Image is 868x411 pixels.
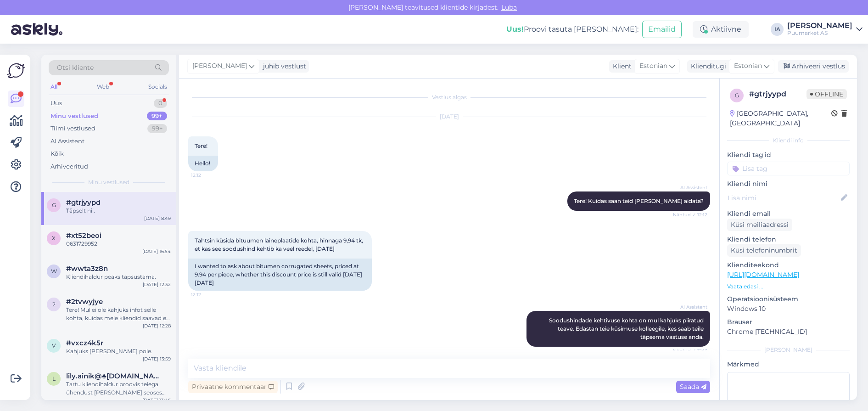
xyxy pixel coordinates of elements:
div: Klient [609,62,632,71]
div: Küsi meiliaadressi [727,219,792,231]
span: Nähtud ✓ 12:12 [673,211,707,218]
p: Kliendi nimi [727,179,850,189]
p: Märkmed [727,360,850,369]
span: Offline [806,89,847,99]
div: Tartu kliendihaldur proovis teiega ühendust [PERSON_NAME] seoses tellimusega, aga ei saanud teid ... [66,380,171,397]
span: Otsi kliente [57,63,94,73]
div: I wanted to ask about bitumen corrugated sheets, priced at 9.94 per piece, whether this discount ... [188,259,372,291]
span: g [735,92,739,99]
span: AI Assistent [673,184,707,191]
span: Estonian [734,61,762,71]
div: Arhiveeri vestlus [778,60,849,73]
div: [PERSON_NAME] [727,346,850,354]
p: Kliendi email [727,209,850,219]
p: Kliendi telefon [727,235,850,244]
div: Socials [146,81,169,93]
div: Hello! [188,156,218,171]
div: Aktiivne [693,21,749,38]
span: Soodushindade kehtivuse kohta on mul kahjuks piiratud teave. Edastan teie küsimuse kolleegile, ke... [549,317,705,340]
button: Emailid [642,21,682,38]
div: Proovi tasuta [PERSON_NAME]: [506,24,638,35]
div: 99+ [147,112,167,121]
span: Tahtsin küsida bituumen laineplaatide kohta, hinnaga 9,94 tk, et kas see soodushind kehtib ka vee... [195,237,364,252]
span: Tere! [195,142,207,149]
div: 0631729952 [66,240,171,248]
div: Kõik [50,149,64,158]
span: #gtrjyypd [66,198,101,207]
span: #vxcz4k5r [66,339,103,347]
div: [DATE] [188,113,710,121]
span: [PERSON_NAME] [192,61,247,71]
div: # gtrjyypd [749,89,806,100]
div: All [49,81,59,93]
p: Operatsioonisüsteem [727,294,850,304]
span: l [52,375,56,382]
a: [URL][DOMAIN_NAME] [727,270,799,279]
b: Uus! [506,25,524,34]
img: Askly Logo [7,62,25,79]
div: Täpselt nii. [66,207,171,215]
span: #wwta3z8n [66,265,108,273]
div: Privaatne kommentaar [188,381,278,393]
span: 2 [52,301,56,308]
span: AI Assistent [673,304,707,310]
span: Tere! Kuidas saan teid [PERSON_NAME] aidata? [574,197,704,204]
div: [DATE] 8:49 [144,215,171,222]
div: IA [771,23,784,36]
span: Saada [680,383,706,391]
span: #2tvwyjye [66,298,103,306]
div: Tere! Mul ei ole kahjuks infot selle kohta, kuidas meie kliendid saavad e-arveid tellida. Edastan... [66,306,171,322]
div: Kliendi info [727,136,850,145]
span: w [51,268,57,275]
p: Kliendi tag'id [727,150,850,160]
span: Minu vestlused [88,178,129,186]
div: [DATE] 16:54 [142,248,171,255]
div: Minu vestlused [50,112,98,121]
a: [PERSON_NAME]Puumarket AS [787,22,862,37]
span: g [52,202,56,208]
div: Kliendihaldur peaks täpsustama. [66,273,171,281]
input: Lisa tag [727,162,850,175]
div: 99+ [147,124,167,133]
div: Kahjuks [PERSON_NAME] pole. [66,347,171,355]
div: Tiimi vestlused [50,124,95,133]
span: x [52,235,56,242]
div: [DATE] 12:32 [143,281,171,288]
span: lily.ainik@♣mail.ee [66,372,162,380]
div: juhib vestlust [259,62,306,71]
span: 12:12 [191,172,225,179]
div: Web [95,81,111,93]
p: Klienditeekond [727,260,850,270]
div: [DATE] 13:46 [142,397,171,404]
div: Küsi telefoninumbrit [727,244,801,257]
div: Vestlus algas [188,93,710,101]
div: Klienditugi [687,62,726,71]
div: 0 [154,99,167,108]
div: Puumarket AS [787,29,852,37]
span: v [52,342,56,349]
div: Uus [50,99,62,108]
p: Chrome [TECHNICAL_ID] [727,327,850,337]
p: Vaata edasi ... [727,282,850,291]
span: Estonian [639,61,667,71]
div: Arhiveeritud [50,162,88,171]
div: [DATE] 13:59 [143,355,171,362]
span: #xt52beoi [66,231,101,240]
div: [PERSON_NAME] [787,22,852,29]
span: 12:12 [191,291,225,298]
div: AI Assistent [50,137,84,146]
span: Nähtud ✓ 12:13 [673,347,707,354]
p: Windows 10 [727,304,850,314]
div: [DATE] 12:28 [143,322,171,329]
input: Lisa nimi [728,193,839,203]
span: Luba [498,3,520,11]
p: Brauser [727,317,850,327]
div: [GEOGRAPHIC_DATA], [GEOGRAPHIC_DATA] [730,109,831,128]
